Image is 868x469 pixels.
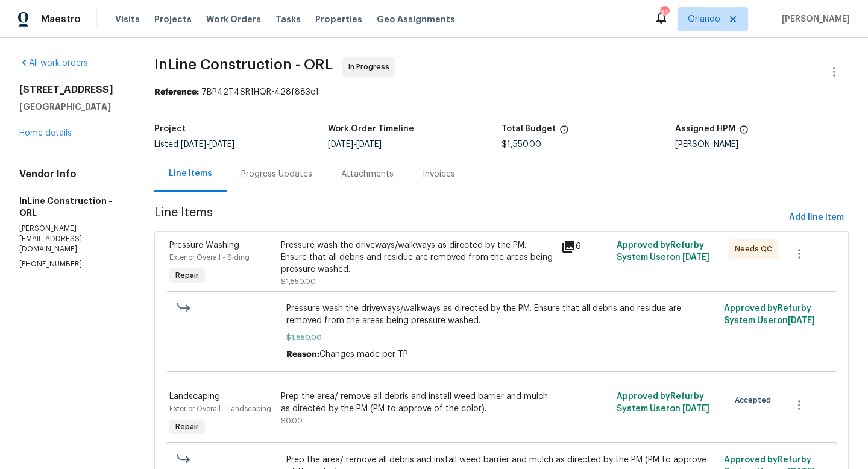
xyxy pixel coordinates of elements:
span: Visits [115,13,140,25]
span: Reason: [286,350,319,359]
p: [PHONE_NUMBER] [19,259,125,269]
span: The hpm assigned to this work order. [739,125,749,140]
div: [PERSON_NAME] [675,140,849,149]
div: Pressure wash the driveways/walkways as directed by the PM. Ensure that all debris and residue ar... [281,239,553,275]
h5: Assigned HPM [675,125,735,133]
span: Exterior Overall - Landscaping [169,405,271,412]
div: 6 [561,239,610,254]
span: Add line item [789,210,844,225]
span: Accepted [735,394,776,406]
span: [DATE] [788,316,815,325]
span: Exterior Overall - Siding [169,254,250,261]
h5: Total Budget [502,125,556,133]
h2: [STREET_ADDRESS] [19,84,125,96]
h5: Work Order Timeline [328,125,414,133]
span: Properties [315,13,362,25]
span: Orlando [688,13,720,25]
h5: InLine Construction - ORL [19,195,125,219]
span: $1,550.00 [286,332,717,344]
h5: Project [154,125,186,133]
span: [DATE] [682,404,709,413]
span: [DATE] [181,140,206,149]
span: $1,550.00 [502,140,541,149]
h4: Vendor Info [19,168,125,180]
div: Progress Updates [241,168,312,180]
div: 36 [660,7,668,19]
span: [DATE] [356,140,382,149]
b: Reference: [154,88,199,96]
span: In Progress [348,61,394,73]
span: [DATE] [682,253,709,262]
span: Approved by Refurby System User on [617,392,709,413]
span: Geo Assignments [377,13,455,25]
button: Add line item [784,207,849,229]
span: Listed [154,140,234,149]
p: [PERSON_NAME][EMAIL_ADDRESS][DOMAIN_NAME] [19,224,125,254]
span: [PERSON_NAME] [777,13,850,25]
span: Tasks [275,15,301,24]
h5: [GEOGRAPHIC_DATA] [19,101,125,113]
span: Repair [171,269,204,282]
span: Pressure wash the driveways/walkways as directed by the PM. Ensure that all debris and residue ar... [286,303,717,327]
span: Approved by Refurby System User on [724,304,815,325]
span: [DATE] [209,140,234,149]
span: - [181,140,234,149]
div: Prep the area/ remove all debris and install weed barrier and mulch as directed by the PM (PM to ... [281,391,553,415]
span: - [328,140,382,149]
span: Approved by Refurby System User on [617,241,709,262]
span: InLine Construction - ORL [154,57,333,72]
span: Pressure Washing [169,241,239,250]
div: Invoices [423,168,455,180]
span: Work Orders [206,13,261,25]
span: Needs QC [735,243,777,255]
span: [DATE] [328,140,353,149]
span: Maestro [41,13,81,25]
span: Landscaping [169,392,220,401]
span: $1,550.00 [281,278,316,285]
a: All work orders [19,59,88,68]
span: Changes made per TP [319,350,408,359]
div: Attachments [341,168,394,180]
a: Home details [19,129,72,137]
div: 7BP42T4SR1HQR-428f883c1 [154,86,849,98]
div: Line Items [169,168,212,180]
span: Projects [154,13,192,25]
span: The total cost of line items that have been proposed by Opendoor. This sum includes line items th... [559,125,569,140]
span: Line Items [154,207,784,229]
span: Repair [171,421,204,433]
span: $0.00 [281,417,303,424]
